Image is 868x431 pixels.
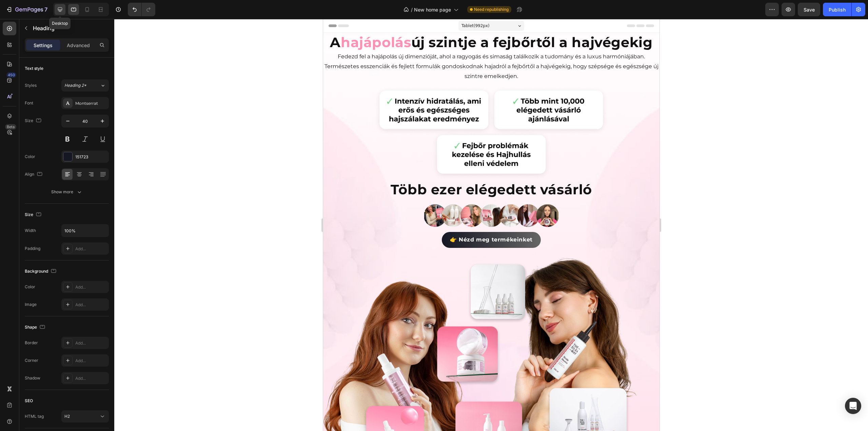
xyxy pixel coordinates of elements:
[414,6,451,13] span: New home page
[75,375,107,381] div: Add...
[411,6,413,13] span: /
[67,42,90,49] p: Advanced
[25,267,58,276] div: Background
[51,189,83,195] div: Show more
[75,246,107,252] div: Add...
[25,186,109,198] button: Show more
[323,19,659,431] iframe: Design area
[845,398,861,414] div: Open Intercom Messenger
[25,340,38,346] div: Border
[62,224,108,237] input: Auto
[75,100,107,106] div: Montserrat
[128,3,155,16] div: Undo/Redo
[25,170,44,179] div: Align
[75,340,107,346] div: Add...
[44,5,47,14] p: 7
[61,79,109,92] button: Heading 2*
[75,302,107,308] div: Add...
[25,398,33,404] div: SEO
[798,3,820,16] button: Save
[25,323,46,332] div: Shape
[25,116,43,125] div: Size
[64,82,86,89] span: Heading 2*
[25,65,43,72] div: Text style
[75,284,107,290] div: Add...
[25,228,36,234] div: Width
[75,154,107,160] div: 151723
[33,24,106,32] p: Heading
[25,357,38,364] div: Corner
[75,358,107,364] div: Add...
[3,3,51,16] button: 7
[25,375,40,381] div: Shadow
[804,7,815,13] span: Save
[25,154,35,160] div: Color
[25,82,37,89] div: Styles
[64,414,70,419] span: H2
[61,410,109,423] button: H2
[6,72,16,78] div: 450
[25,284,35,290] div: Color
[25,413,44,419] div: HTML tag
[25,301,37,308] div: Image
[34,42,53,49] p: Settings
[25,246,40,252] div: Padding
[829,6,846,13] div: Publish
[5,124,16,130] div: Beta
[25,210,43,219] div: Size
[25,100,33,106] div: Font
[823,3,851,16] button: Publish
[474,6,509,13] span: Need republishing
